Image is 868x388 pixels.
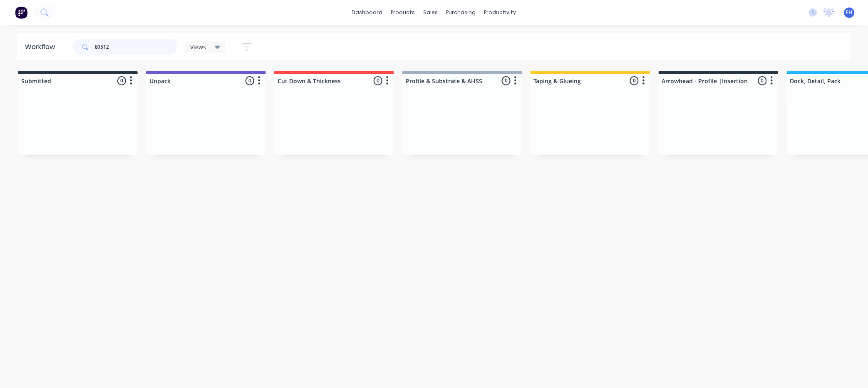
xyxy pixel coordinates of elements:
[348,6,387,19] a: dashboard
[419,6,442,19] div: sales
[846,9,853,16] span: FH
[387,6,419,19] div: products
[442,6,480,19] div: purchasing
[95,39,177,55] input: Search for orders...
[25,42,59,52] div: Workflow
[15,6,27,19] img: Factory
[191,42,206,51] span: Views
[480,6,521,19] div: productivity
